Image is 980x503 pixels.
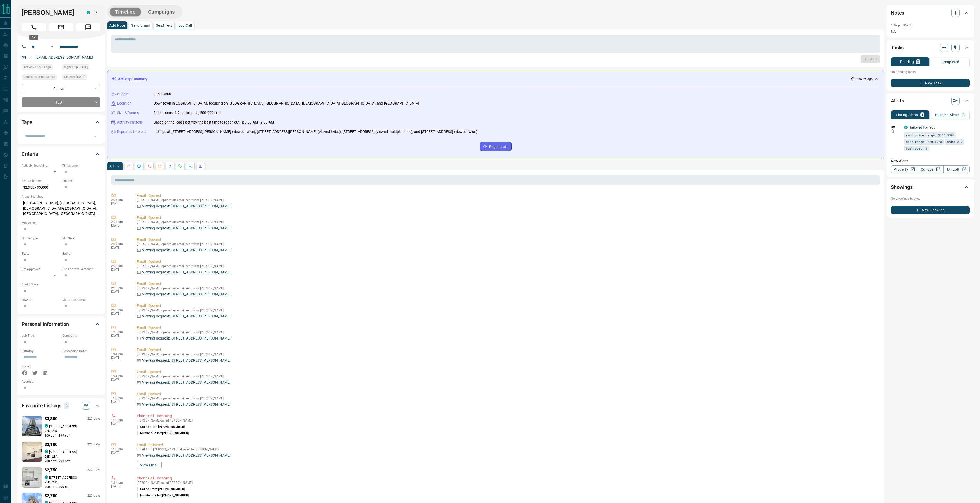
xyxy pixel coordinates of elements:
[137,493,189,498] p: Number Called:
[22,23,46,31] span: Call
[137,442,878,448] p: Email - Delivered
[49,424,77,429] p: [STREET_ADDRESS]
[127,164,131,168] svg: Notes
[45,485,100,489] p: 700 sqft - 799 sqft
[22,333,60,338] p: Job Title:
[142,248,231,253] p: Viewing Request: [STREET_ADDRESS][PERSON_NAME]
[111,286,129,290] p: 2:03 pm
[917,165,943,173] a: Condos
[22,251,60,256] p: Beds:
[111,290,129,293] p: [DATE]
[158,164,162,168] svg: Emails
[153,120,274,125] p: Based on the lead's activity, the best time to reach out is: 8:00 AM - 9:00 AM
[111,312,129,315] p: [DATE]
[941,60,960,64] p: Completed
[137,325,878,331] p: Email - Opened
[137,286,878,290] p: [PERSON_NAME] opened an email sent from [PERSON_NAME]
[153,91,171,97] p: 2350-3500
[22,236,60,241] p: Home Type:
[49,450,77,454] p: [STREET_ADDRESS]
[45,429,100,433] p: 2 BD | 2 BA
[137,164,141,168] svg: Lead Browsing Activity
[16,416,47,436] img: Favourited listing
[480,142,512,151] button: Regenerate
[45,493,57,499] p: $2,700
[137,331,878,334] p: [PERSON_NAME] opened an email sent from [PERSON_NAME]
[111,308,129,312] p: 2:03 pm
[62,74,100,81] div: Sat Dec 07 2024
[64,74,85,79] span: Claimed [DATE]
[28,56,32,59] svg: Email Verified
[65,403,68,408] p: 4
[109,164,114,168] p: All
[891,44,904,52] h2: Tasks
[137,353,878,356] p: [PERSON_NAME] opened an email sent from [PERSON_NAME]
[111,451,129,455] p: [DATE]
[137,413,878,419] p: Phone Call - Incoming
[111,418,129,422] p: 1:39 pm
[22,8,79,17] h1: [PERSON_NAME]
[18,467,45,488] img: Favourited listing
[62,236,100,241] p: Min Size:
[22,320,69,328] h2: Personal Information
[22,364,60,369] p: Social:
[62,251,100,256] p: Baths:
[891,7,970,19] div: Notes
[111,352,129,356] p: 1:41 pm
[199,164,203,168] svg: Agent Actions
[22,150,38,158] h2: Criteria
[22,399,100,412] div: Favourite Listings4
[22,148,100,160] div: Criteria
[22,402,61,410] h2: Favourite Listings
[62,267,100,271] p: Pre-Approval Amount:
[137,391,878,397] p: Email - Opened
[111,378,129,382] p: [DATE]
[87,442,100,447] p: 220 days
[117,120,142,125] p: Activity Pattern
[22,84,100,93] div: Renter
[49,475,77,480] p: [STREET_ADDRESS]
[900,60,914,64] p: Pending
[22,297,60,302] p: Lawyer:
[917,60,919,64] p: 0
[23,65,51,70] span: Active 23 hours ago
[22,466,100,489] a: Favourited listing$2,750220 dayscondos.ca[STREET_ADDRESS]2BD |2BA700 sqft - 799 sqft
[45,416,57,422] p: $3,800
[904,126,908,129] div: condos.ca
[137,397,878,400] p: [PERSON_NAME] opened an email sent from [PERSON_NAME]
[891,79,970,87] button: New Task
[935,113,960,117] p: Building Alerts
[22,194,100,199] p: Areas Searched:
[142,402,231,407] p: Viewing Request: [STREET_ADDRESS][PERSON_NAME]
[137,369,878,375] p: Email - Opened
[45,433,100,438] p: 800 sqft - 899 sqft
[111,481,129,484] p: 1:37 pm
[162,431,189,435] span: [PHONE_NUMBER]
[137,347,878,353] p: Email - Opened
[45,454,100,459] p: 2 BD | 2 BA
[891,183,913,191] h2: Showings
[891,29,970,34] p: NA
[891,68,970,76] p: No pending tasks
[891,196,970,201] p: No showings booked
[22,221,100,225] p: Motivation:
[137,242,878,246] p: [PERSON_NAME] opened an email sent from [PERSON_NAME]
[45,480,100,485] p: 2 BD | 2 BA
[891,24,913,27] p: 1:36 pm [DATE]
[117,101,131,106] p: Location
[87,11,90,14] div: condos.ca
[142,225,231,231] p: Viewing Request: [STREET_ADDRESS][PERSON_NAME]
[142,270,231,275] p: Viewing Request: [STREET_ADDRESS][PERSON_NAME]
[142,292,231,297] p: Viewing Request: [STREET_ADDRESS][PERSON_NAME]
[891,129,894,133] svg: Push Notification Only
[137,193,878,198] p: Email - Opened
[158,487,185,491] span: [PHONE_NUMBER]
[906,146,927,151] span: bathrooms: 1
[137,259,878,264] p: Email - Opened
[891,42,970,54] div: Tasks
[153,110,221,116] p: 2 bedrooms, 1-2 bathrooms, 500-999 sqft
[891,125,901,129] p: Off
[111,400,129,404] p: [DATE]
[111,242,129,246] p: 2:03 pm
[178,164,182,168] svg: Requests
